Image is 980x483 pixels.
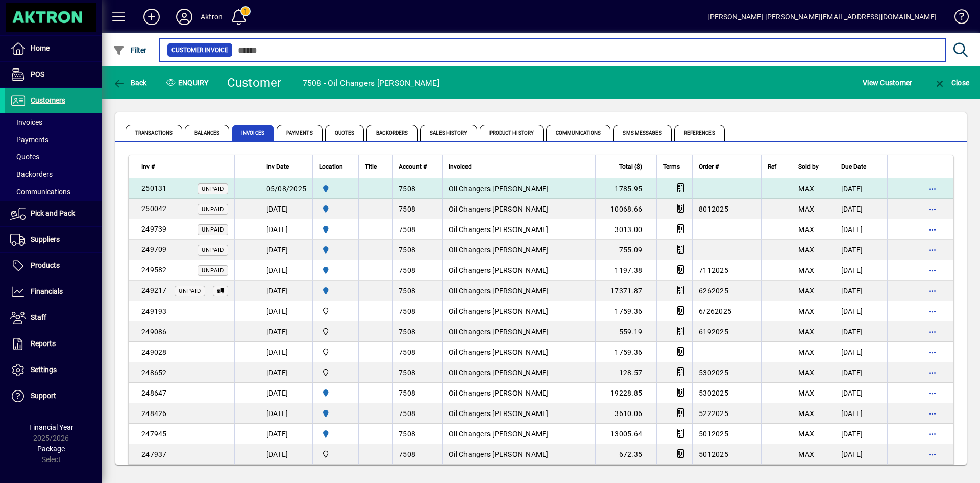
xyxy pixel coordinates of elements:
span: 248652 [141,369,167,377]
button: Back [110,74,150,92]
span: Central [319,326,352,337]
span: 5302025 [699,369,728,377]
span: View Customer [863,75,912,91]
button: More options [924,221,941,238]
span: Payments [277,125,323,141]
span: Inv # [141,161,155,172]
span: 7112025 [699,266,728,274]
span: 7508 [399,246,415,254]
span: Oil Changers [PERSON_NAME] [449,225,549,234]
td: [DATE] [260,240,313,260]
span: MAX [798,389,814,397]
span: Oil Changers [PERSON_NAME] [449,205,549,213]
span: Support [31,392,56,400]
span: Quotes [325,125,364,141]
span: 7508 [399,328,415,336]
span: 8012025 [699,205,728,213]
td: 1785.95 [595,178,656,199]
td: [DATE] [835,281,888,301]
span: Central [319,449,352,460]
td: [DATE] [260,281,313,301]
td: 755.09 [595,240,656,260]
span: Title [365,161,377,172]
span: HAMILTON [319,285,352,296]
span: Oil Changers [PERSON_NAME] [449,287,549,295]
span: 249028 [141,348,167,356]
span: HAMILTON [319,203,352,215]
button: Profile [168,8,201,26]
button: More options [924,446,941,463]
span: Account # [399,161,427,172]
a: Suppliers [5,227,102,252]
span: MAX [798,307,814,315]
td: [DATE] [260,321,313,342]
div: Inv # [141,161,228,172]
td: [DATE] [835,199,888,219]
span: MAX [798,266,814,274]
span: Invoices [232,125,274,141]
div: Total ($) [602,161,651,172]
td: [DATE] [835,403,888,424]
span: 7508 [399,409,415,418]
span: Close [934,79,969,87]
span: Central [319,306,352,317]
span: Backorders [10,170,53,178]
span: Oil Changers [PERSON_NAME] [449,307,549,315]
span: 7508 [399,266,415,274]
div: Account # [399,161,436,172]
span: 249086 [141,328,167,336]
span: Home [31,44,50,52]
a: Support [5,383,102,409]
div: Customer [227,75,282,91]
button: More options [924,262,941,279]
span: Ref [768,161,776,172]
a: Communications [5,183,102,200]
span: Products [31,261,60,269]
span: Inv Date [266,161,289,172]
span: MAX [798,450,814,458]
td: 19228.85 [595,383,656,403]
span: 248426 [141,409,167,418]
span: MAX [798,246,814,254]
span: Payments [10,135,48,144]
span: Reports [31,339,56,348]
span: Sold by [798,161,819,172]
span: MAX [798,328,814,336]
a: Backorders [5,166,102,183]
td: [DATE] [260,362,313,383]
td: 1759.36 [595,342,656,362]
td: 1759.36 [595,301,656,321]
span: 7508 [399,348,415,356]
span: 247937 [141,450,167,458]
td: [DATE] [835,260,888,281]
span: Due Date [841,161,866,172]
td: 13005.64 [595,424,656,444]
button: More options [924,180,941,197]
span: Invoiced [449,161,472,172]
td: [DATE] [835,240,888,260]
span: 6/262025 [699,307,731,315]
span: Oil Changers [PERSON_NAME] [449,409,549,418]
td: [DATE] [260,342,313,362]
td: [DATE] [260,383,313,403]
span: 7508 [399,205,415,213]
span: 247945 [141,430,167,438]
span: Invoices [10,118,42,126]
button: More options [924,242,941,258]
td: [DATE] [260,403,313,424]
a: Products [5,253,102,279]
div: Due Date [841,161,881,172]
button: More options [924,283,941,299]
span: HAMILTON [319,244,352,256]
span: 250042 [141,204,167,213]
span: 7508 [399,287,415,295]
span: Unpaid [202,226,224,233]
div: Order # [699,161,755,172]
span: Communications [546,125,610,141]
span: 249193 [141,307,167,315]
td: [DATE] [835,301,888,321]
button: More options [924,201,941,217]
span: Oil Changers [PERSON_NAME] [449,266,549,274]
div: Title [365,161,386,172]
a: Settings [5,357,102,383]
